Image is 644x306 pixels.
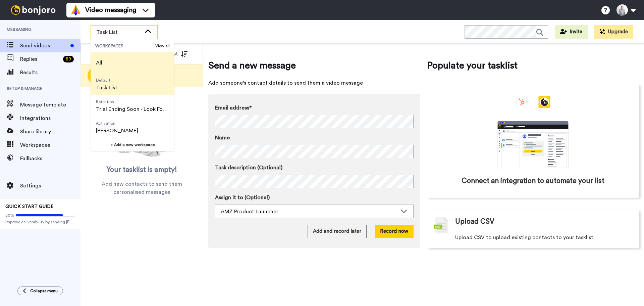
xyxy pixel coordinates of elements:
[20,141,80,149] span: Workspaces
[96,59,102,67] span: All
[8,5,58,15] img: bj-logo-header-white.svg
[208,79,420,87] span: Add someone's contact details to send them a video message
[96,105,169,113] span: Trial Ending Soon - Look Forward to Working with you.
[221,208,397,216] div: AMZ Product Launcher
[96,78,117,83] span: Default
[96,127,138,135] span: [PERSON_NAME]
[455,233,593,242] span: Upload CSV to upload existing contacts to your tasklist
[20,42,68,50] span: Send videos
[85,5,136,15] span: Video messaging
[20,55,60,63] span: Replies
[95,43,155,49] span: WORKSPACES
[20,182,80,190] span: Settings
[208,59,420,72] span: Send a new message
[96,84,117,92] span: Task List
[215,134,230,142] span: Name
[63,56,74,62] div: 89
[5,213,14,218] span: 80%
[483,96,583,169] div: animation
[20,155,80,163] span: Fallbacks
[20,128,80,136] span: Share library
[455,217,494,227] span: Upload CSV
[375,225,414,238] button: Record now
[20,114,80,122] span: Integrations
[427,59,639,72] span: Populate your tasklist
[555,25,588,39] button: Invite
[434,217,448,233] img: csv-grey.png
[594,25,633,39] button: Upgrade
[215,104,414,112] label: Email address*
[5,219,75,225] span: Improve deliverability by sending [PERSON_NAME]’s from your own email
[462,176,604,186] span: Connect an integration to automate your list
[308,225,367,238] button: Add and record later
[215,164,414,172] label: Task description (Optional)
[96,99,169,104] span: Retention
[20,69,80,77] span: Results
[20,101,80,109] span: Message template
[96,121,138,126] span: Activation
[215,193,414,202] label: Assign it to (Optional)
[17,287,63,295] button: Collapse menu
[155,43,170,49] span: View all
[107,165,177,175] span: Your tasklist is empty!
[5,204,54,209] span: QUICK START GUIDE
[91,138,174,151] button: + Add a new workspace
[30,288,58,294] span: Collapse menu
[96,28,141,36] span: Task List
[70,5,81,15] img: vm-color.svg
[91,180,193,196] span: Add new contacts to send them personalised messages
